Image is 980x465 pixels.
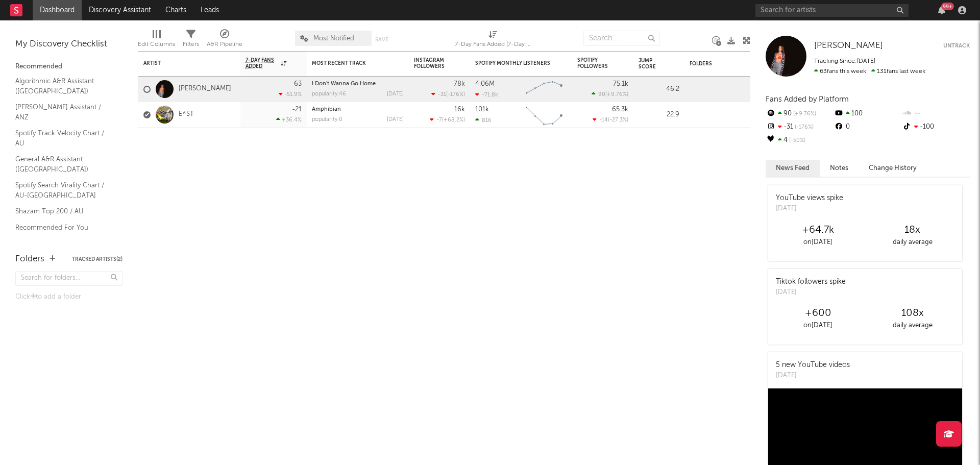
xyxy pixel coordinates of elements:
a: Spotify Search Virality Chart / AU-[GEOGRAPHIC_DATA] [15,180,112,201]
div: Folders [15,253,44,265]
div: 5 new YouTube videos [776,360,850,371]
div: [DATE] [776,287,846,298]
div: Amphibian [312,107,404,112]
div: I Don't Wanna Go Home [312,81,404,87]
div: Edit Columns [138,26,175,55]
div: 18 x [865,224,960,236]
div: Jump Score [639,58,664,70]
div: daily average [865,320,960,332]
div: 816 [475,117,492,124]
div: 7-Day Fans Added (7-Day Fans Added) [455,26,531,55]
div: YouTube views spike [776,193,843,204]
span: +68.2 % [444,117,463,123]
div: popularity: 46 [312,91,346,97]
div: Filters [183,38,199,51]
input: Search for artists [755,4,909,17]
a: Spotify Track Velocity Chart / AU [15,128,112,149]
span: +9.76 % [607,92,627,97]
div: 46.2 [639,83,679,95]
button: Change History [859,160,927,177]
div: A&R Pipeline [207,38,242,51]
a: [PERSON_NAME] [814,41,883,51]
span: -50 % [788,138,805,143]
div: Most Recent Track [312,60,388,66]
div: Spotify Monthly Listeners [475,60,552,66]
div: -31 [766,120,834,134]
div: 99 + [941,3,954,10]
span: -27.3 % [609,117,627,123]
div: 4.06M [475,81,495,87]
span: 7-Day Fans Added [246,57,278,69]
div: -100 [902,120,970,134]
svg: Chart title [521,77,567,102]
div: popularity: 0 [312,117,342,123]
button: Save [375,37,388,42]
div: -- [902,107,970,120]
span: 90 [598,92,605,97]
input: Search... [583,31,660,46]
a: [PERSON_NAME] [179,85,231,93]
span: -176 % [793,125,814,130]
div: ( ) [592,91,628,97]
div: ( ) [431,91,465,97]
a: Recommended For You [15,222,112,233]
input: Search for folders... [15,271,122,286]
span: +9.76 % [792,111,816,117]
div: Filters [183,26,199,55]
div: Click to add a folder. [15,291,122,303]
span: -14 [599,117,608,123]
div: [DATE] [776,371,850,381]
div: +64.7k [771,224,865,236]
a: Amphibian [312,107,341,112]
div: Spotify Followers [577,57,613,69]
div: 78k [454,81,465,87]
div: ( ) [593,116,628,123]
span: 131 fans last week [814,68,925,75]
span: -176 % [448,92,463,97]
button: 99+ [938,6,945,14]
div: ( ) [430,116,465,123]
div: 4 [766,134,834,147]
svg: Chart title [521,102,567,128]
button: Tracked Artists(2) [72,257,122,262]
div: [DATE] [387,91,404,97]
div: 63 [294,81,302,87]
button: Untrack [943,41,970,51]
button: Notes [820,160,859,177]
div: +600 [771,307,865,320]
div: [DATE] [387,117,404,123]
div: daily average [865,236,960,249]
a: I Don't Wanna Go Home [312,81,376,87]
span: Tracking Since: [DATE] [814,58,875,64]
div: [DATE] [776,204,843,214]
div: My Discovery Checklist [15,38,122,51]
a: General A&R Assistant ([GEOGRAPHIC_DATA]) [15,154,112,175]
div: 100 [834,107,901,120]
div: 7-Day Fans Added (7-Day Fans Added) [455,38,531,51]
div: Folders [690,61,766,67]
button: News Feed [766,160,820,177]
div: 0 [834,120,901,134]
div: Artist [143,60,220,66]
div: on [DATE] [771,320,865,332]
div: Recommended [15,61,122,73]
span: -31 [438,92,446,97]
a: Shazam Top 200 / AU [15,206,112,217]
span: Fans Added by Platform [766,95,849,103]
div: 75.1k [613,81,628,87]
div: Instagram Followers [414,57,450,69]
div: 65.3k [612,106,628,113]
div: -21 [292,106,302,113]
div: Edit Columns [138,38,175,51]
div: +36.4 % [276,116,302,123]
span: 63 fans this week [814,68,866,75]
div: A&R Pipeline [207,26,242,55]
div: 90 [766,107,834,120]
div: 16k [454,106,465,113]
div: 22.9 [639,109,679,121]
a: Algorithmic A&R Assistant ([GEOGRAPHIC_DATA]) [15,76,112,96]
div: 101k [475,106,489,113]
a: [PERSON_NAME] Assistant / ANZ [15,102,112,123]
div: Tiktok followers spike [776,277,846,287]
div: on [DATE] [771,236,865,249]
